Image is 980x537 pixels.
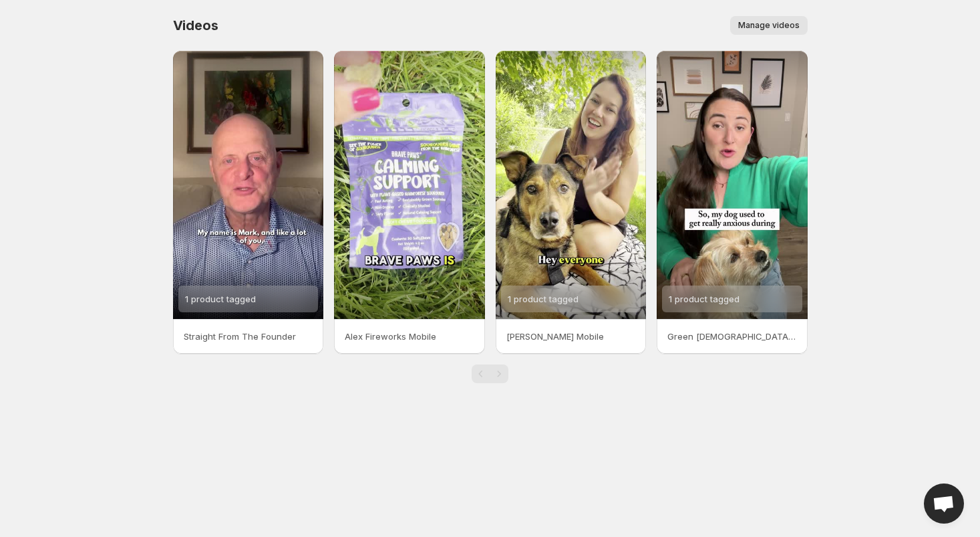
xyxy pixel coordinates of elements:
[508,294,579,304] span: 1 product tagged
[345,330,474,343] p: Alex Fireworks Mobile
[667,330,797,343] p: Green [DEMOGRAPHIC_DATA] Mobile Latest
[472,364,508,383] nav: Pagination
[185,294,256,304] span: 1 product tagged
[924,484,964,524] div: Open chat
[738,20,800,31] span: Manage videos
[506,330,636,343] p: [PERSON_NAME] Mobile
[730,16,808,35] button: Manage videos
[173,17,218,33] span: Videos
[669,294,740,304] span: 1 product tagged
[184,330,313,343] p: Straight From The Founder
